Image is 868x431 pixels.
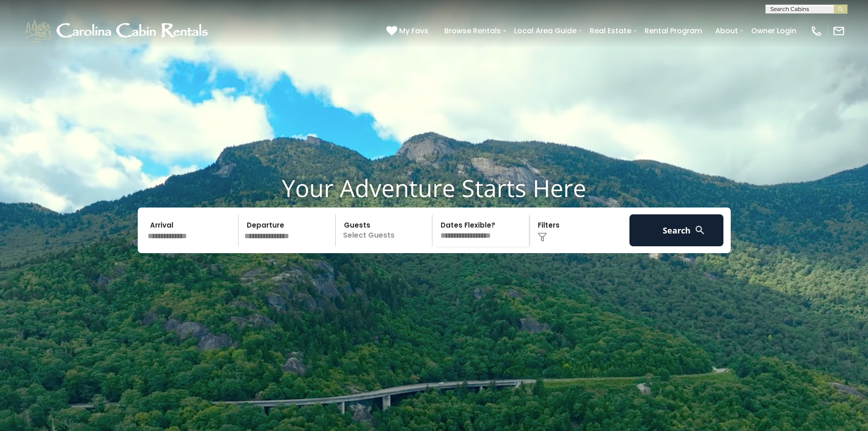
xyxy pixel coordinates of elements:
[832,25,845,37] img: mail-regular-white.png
[629,214,724,246] button: Search
[585,23,636,39] a: Real Estate
[711,23,743,39] a: About
[509,23,581,39] a: Local Area Guide
[399,25,428,36] span: My Favs
[7,174,861,202] h1: Your Adventure Starts Here
[440,23,505,39] a: Browse Rentals
[747,23,801,39] a: Owner Login
[386,25,431,37] a: My Favs
[810,25,823,37] img: phone-regular-white.png
[23,17,212,45] img: White-1-1-2.png
[640,23,707,39] a: Rental Program
[538,233,547,242] img: filter--v1.png
[338,214,432,246] p: Select Guests
[694,224,706,236] img: search-regular-white.png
